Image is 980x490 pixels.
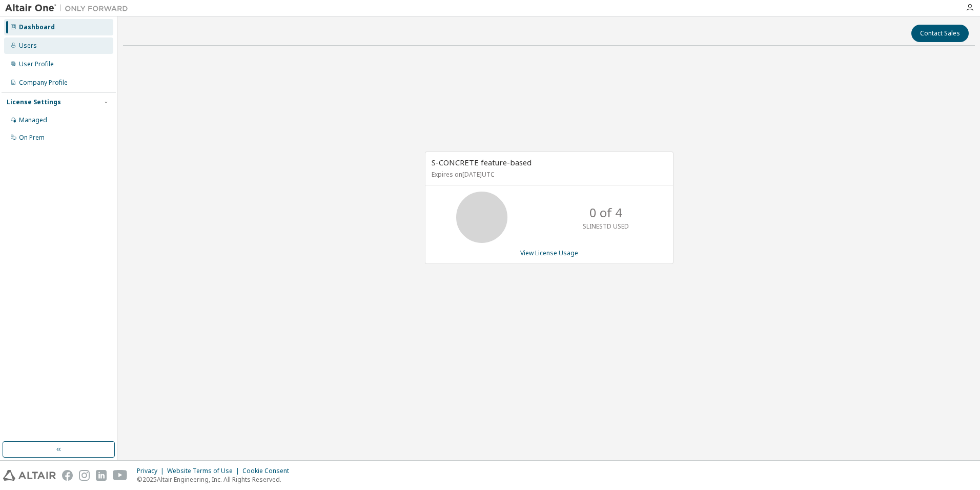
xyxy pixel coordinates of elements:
div: Website Terms of Use [167,467,242,475]
img: youtube.svg [113,470,128,481]
img: Altair One [5,3,133,13]
div: Users [19,42,37,50]
div: User Profile [19,60,54,68]
div: License Settings [7,98,61,106]
div: On Prem [19,134,45,142]
div: Managed [19,116,47,124]
div: Cookie Consent [242,467,295,475]
div: Privacy [137,467,167,475]
p: Expires on [DATE] UTC [432,170,664,179]
p: 0 of 4 [589,204,622,221]
img: instagram.svg [79,470,90,481]
span: S-CONCRETE feature-based [432,157,532,167]
img: facebook.svg [62,470,73,481]
a: View License Usage [520,249,578,257]
p: SLINESTD USED [583,222,629,231]
p: © 2025 Altair Engineering, Inc. All Rights Reserved. [137,475,295,484]
div: Dashboard [19,23,55,31]
img: altair_logo.svg [3,470,56,481]
div: Company Profile [19,79,68,87]
button: Contact Sales [911,25,969,42]
img: linkedin.svg [96,470,107,481]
